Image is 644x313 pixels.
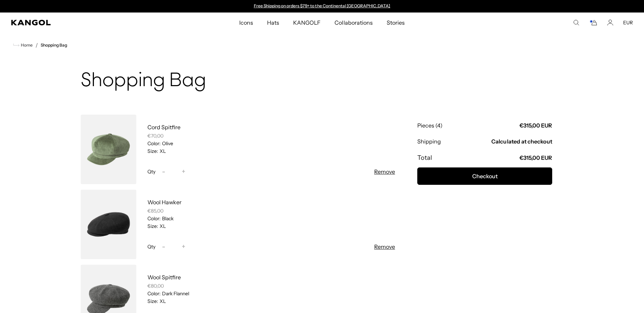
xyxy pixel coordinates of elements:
[147,215,161,222] dt: Color:
[147,298,158,304] dt: Size:
[417,167,552,185] button: Checkout
[81,70,563,92] h1: Shopping Bag
[162,242,165,252] span: -
[520,122,552,129] p: €315,00 EUR
[147,283,395,289] div: €80,00
[417,199,552,214] iframe: PayPal-paypal
[380,13,412,33] a: Stories
[260,13,286,33] a: Hats
[250,3,394,9] slideshow-component: Announcement bar
[232,13,260,33] a: Icons
[178,167,189,176] button: +
[158,223,166,229] dd: XL
[147,124,180,131] a: Cord Spitfire
[147,168,155,175] span: Qty
[147,223,158,229] dt: Size:
[417,122,442,129] p: Pieces (4)
[607,19,613,26] a: Account
[293,13,321,33] span: KANGOLF
[147,148,158,154] dt: Size:
[147,199,182,206] a: Wool Hawker
[147,244,155,250] span: Qty
[158,148,166,154] dd: XL
[387,13,405,33] span: Stories
[589,19,597,26] button: Cart
[178,242,189,251] button: +
[13,42,33,48] a: Home
[250,3,394,9] div: 1 of 2
[41,43,67,48] a: Shopping Bag
[417,154,432,162] p: Total
[147,133,395,139] div: €70,00
[250,3,394,9] div: Announcement
[162,167,165,176] span: -
[267,13,279,33] span: Hats
[169,242,178,251] input: Quantity for Wool Hawker
[374,167,395,176] button: Remove Cord Spitfire - Olive / XL
[239,13,253,33] span: Icons
[19,43,33,48] span: Home
[158,167,169,176] button: -
[161,140,173,147] dd: Olive
[161,215,174,222] dd: Black
[182,167,185,176] span: +
[169,167,178,176] input: Quantity for Cord Spitfire
[491,138,552,145] p: Calculated at checkout
[335,13,372,33] span: Collaborations
[147,290,161,297] dt: Color:
[147,208,395,214] div: €85,00
[254,3,391,8] a: Free Shipping on orders $79+ to the Continental [GEOGRAPHIC_DATA]
[520,154,552,162] p: €315,00 EUR
[328,13,379,33] a: Collaborations
[374,242,395,251] button: Remove Wool Hawker - Black / XL
[33,41,38,49] li: /
[417,138,441,145] p: Shipping
[158,298,166,304] dd: XL
[623,19,633,26] button: EUR
[147,274,181,281] a: Wool Spitfire
[573,19,579,26] summary: Search here
[182,242,185,252] span: +
[147,140,161,147] dt: Color:
[286,13,328,33] a: KANGOLF
[161,290,189,297] dd: Dark Flannel
[158,242,169,251] button: -
[11,20,159,25] a: Kangol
